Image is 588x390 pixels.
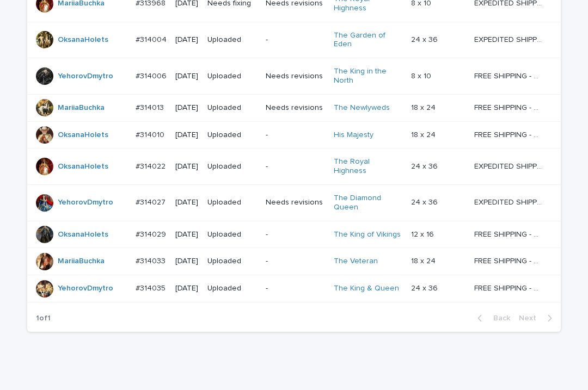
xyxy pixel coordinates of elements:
span: Next [519,314,543,322]
p: Uploaded [207,230,257,239]
p: - [266,35,324,45]
p: 12 x 16 [411,228,436,239]
tr: YehorovDmytro #314027#314027 [DATE]UploadedNeeds revisionsThe Diamond Queen 24 x 3624 x 36 EXPEDI... [27,184,561,221]
tr: MariiaBuchka #314013#314013 [DATE]UploadedNeeds revisionsThe Newlyweds 18 x 2418 x 24 FREE SHIPPI... [27,94,561,121]
p: 18 x 24 [411,101,438,113]
p: - [266,131,324,140]
p: Uploaded [207,35,257,45]
p: Uploaded [207,257,257,266]
p: 24 x 36 [411,33,440,45]
p: - [266,257,324,266]
a: OksanaHolets [58,230,108,239]
a: The Royal Highness [334,157,402,176]
p: 24 x 36 [411,282,440,293]
a: YehorovDmytro [58,198,113,207]
tr: YehorovDmytro #314035#314035 [DATE]Uploaded-The King & Queen 24 x 3624 x 36 FREE SHIPPING - previ... [27,275,561,302]
p: Uploaded [207,162,257,171]
a: OksanaHolets [58,162,108,171]
p: #314022 [136,160,168,171]
p: 1 of 1 [27,305,59,332]
p: EXPEDITED SHIPPING - preview in 1 business day; delivery up to 5 business days after your approval. [474,196,544,207]
p: 18 x 24 [411,255,438,266]
p: Uploaded [207,284,257,293]
p: Uploaded [207,131,257,140]
a: The Garden of Eden [334,31,402,49]
p: Uploaded [207,103,257,113]
p: [DATE] [175,35,199,45]
p: FREE SHIPPING - preview in 1-2 business days, after your approval delivery will take 5-10 b.d. [474,255,544,266]
p: - [266,162,324,171]
p: #314010 [136,128,167,140]
p: #314004 [136,33,169,45]
tr: OksanaHolets #314004#314004 [DATE]Uploaded-The Garden of Eden 24 x 3624 x 36 EXPEDITED SHIPPING -... [27,22,561,58]
p: 8 x 10 [411,70,433,81]
p: #314033 [136,255,168,266]
p: [DATE] [175,103,199,113]
p: [DATE] [175,198,199,207]
a: The Diamond Queen [334,194,402,212]
p: [DATE] [175,230,199,239]
p: FREE SHIPPING - preview in 1-2 business days, after your approval delivery will take 5-10 b.d. [474,70,544,81]
p: [DATE] [175,257,199,266]
p: [DATE] [175,162,199,171]
p: EXPEDITED SHIPPING - preview in 1 business day; delivery up to 5 business days after your approval. [474,33,544,45]
tr: OksanaHolets #314022#314022 [DATE]Uploaded-The Royal Highness 24 x 3624 x 36 EXPEDITED SHIPPING -... [27,148,561,185]
p: EXPEDITED SHIPPING - preview in 1 business day; delivery up to 5 business days after your approval. [474,160,544,171]
p: #314013 [136,101,166,113]
tr: OksanaHolets #314029#314029 [DATE]Uploaded-The King of Vikings 12 x 1612 x 16 FREE SHIPPING - pre... [27,221,561,248]
p: #314006 [136,70,169,81]
p: 18 x 24 [411,128,438,140]
span: Back [487,314,510,322]
p: #314027 [136,196,168,207]
p: Needs revisions [266,103,324,113]
p: Needs revisions [266,72,324,81]
a: The King of Vikings [334,230,401,239]
a: OksanaHolets [58,131,108,140]
p: FREE SHIPPING - preview in 1-2 business days, after your approval delivery will take 5-10 b.d. [474,228,544,239]
p: FREE SHIPPING - preview in 1-2 business days, after your approval delivery will take 5-10 b.d. [474,101,544,113]
tr: MariiaBuchka #314033#314033 [DATE]Uploaded-The Veteran 18 x 2418 x 24 FREE SHIPPING - preview in ... [27,248,561,275]
p: [DATE] [175,72,199,81]
p: - [266,230,324,239]
p: Needs revisions [266,198,324,207]
p: [DATE] [175,131,199,140]
a: The King & Queen [334,284,399,293]
p: #314035 [136,282,168,293]
p: [DATE] [175,284,199,293]
a: YehorovDmytro [58,284,113,293]
button: Back [469,313,514,323]
tr: OksanaHolets #314010#314010 [DATE]Uploaded-His Majesty 18 x 2418 x 24 FREE SHIPPING - preview in ... [27,121,561,148]
a: His Majesty [334,131,373,140]
p: 24 x 36 [411,196,440,207]
a: YehorovDmytro [58,72,113,81]
button: Next [514,313,561,323]
p: - [266,284,324,293]
p: 24 x 36 [411,160,440,171]
a: OksanaHolets [58,35,108,45]
a: The Veteran [334,257,378,266]
p: FREE SHIPPING - preview in 1-2 business days, after your approval delivery will take 5-10 b.d. [474,282,544,293]
a: MariiaBuchka [58,103,105,113]
a: The King in the North [334,67,402,85]
tr: YehorovDmytro #314006#314006 [DATE]UploadedNeeds revisionsThe King in the North 8 x 108 x 10 FREE... [27,58,561,95]
p: #314029 [136,228,168,239]
a: MariiaBuchka [58,257,105,266]
a: The Newlyweds [334,103,390,113]
p: Uploaded [207,72,257,81]
p: FREE SHIPPING - preview in 1-2 business days, after your approval delivery will take 5-10 b.d. [474,128,544,140]
p: Uploaded [207,198,257,207]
